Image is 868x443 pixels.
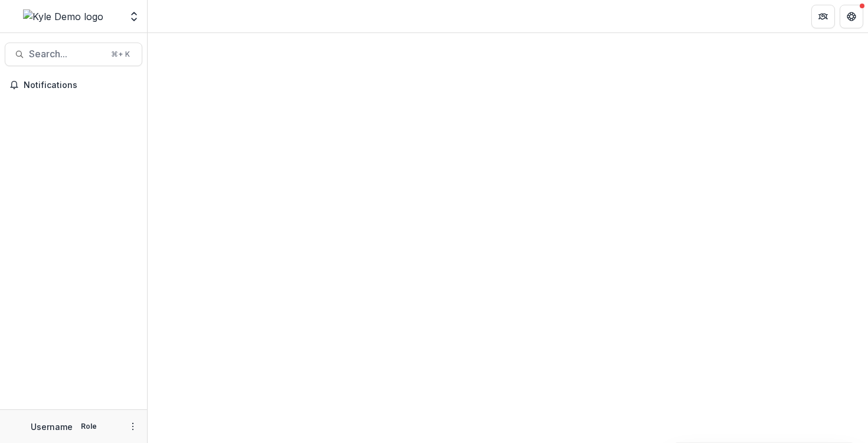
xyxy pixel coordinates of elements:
[5,43,142,66] button: Search...
[840,5,863,28] button: Get Help
[811,5,835,28] button: Partners
[24,80,138,90] span: Notifications
[29,48,104,60] span: Search...
[5,76,142,95] button: Notifications
[31,421,73,433] p: Username
[23,9,103,24] img: Kyle Demo logo
[109,48,132,61] div: ⌘ + K
[152,8,203,25] nav: breadcrumb
[126,5,142,28] button: Open entity switcher
[126,419,140,434] button: More
[77,421,100,432] p: Role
